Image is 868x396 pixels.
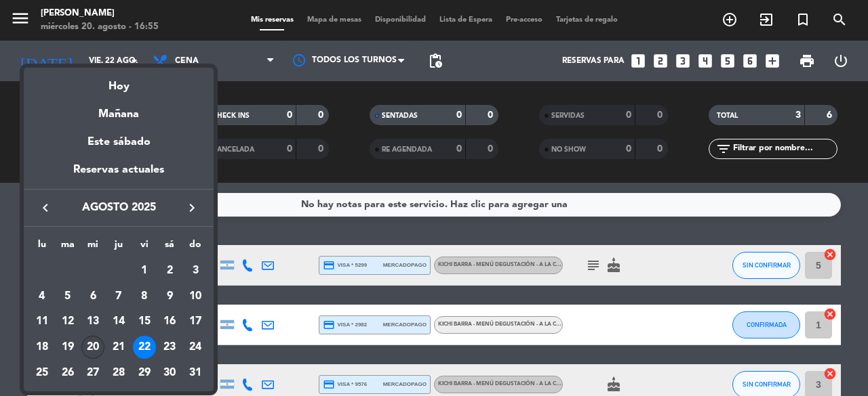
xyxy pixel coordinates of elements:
[31,336,54,359] div: 18
[37,200,54,216] i: keyboard_arrow_left
[157,284,183,309] td: 9 de agosto de 2025
[80,360,106,386] td: 27 de agosto de 2025
[158,285,181,308] div: 9
[55,334,81,360] td: 19 de agosto de 2025
[133,336,156,359] div: 22
[31,310,54,333] div: 11
[107,310,130,333] div: 14
[56,336,79,359] div: 19
[106,360,132,386] td: 28 de agosto de 2025
[157,360,183,386] td: 30 de agosto de 2025
[184,310,207,333] div: 17
[157,334,183,360] td: 23 de agosto de 2025
[80,334,106,360] td: 20 de agosto de 2025
[157,237,183,258] th: sábado
[158,259,181,282] div: 2
[132,237,157,258] th: viernes
[31,361,54,384] div: 25
[29,360,55,386] td: 25 de agosto de 2025
[184,336,207,359] div: 24
[81,336,104,359] div: 20
[132,334,157,360] td: 22 de agosto de 2025
[24,123,214,161] div: Este sábado
[132,258,157,284] td: 1 de agosto de 2025
[81,361,104,384] div: 27
[133,259,156,282] div: 1
[184,200,200,216] i: keyboard_arrow_right
[80,237,106,258] th: miércoles
[56,285,79,308] div: 5
[106,237,132,258] th: jueves
[55,237,81,258] th: martes
[80,309,106,334] td: 13 de agosto de 2025
[182,237,208,258] th: domingo
[29,334,55,360] td: 18 de agosto de 2025
[158,336,181,359] div: 23
[29,284,55,309] td: 4 de agosto de 2025
[133,361,156,384] div: 29
[106,334,132,360] td: 21 de agosto de 2025
[182,334,208,360] td: 24 de agosto de 2025
[132,284,157,309] td: 8 de agosto de 2025
[184,361,207,384] div: 31
[29,258,132,284] td: AGO.
[133,310,156,333] div: 15
[24,68,214,95] div: Hoy
[106,309,132,334] td: 14 de agosto de 2025
[182,284,208,309] td: 10 de agosto de 2025
[29,309,55,334] td: 11 de agosto de 2025
[58,199,180,217] span: agosto 2025
[184,285,207,308] div: 10
[31,285,54,308] div: 4
[81,310,104,333] div: 13
[133,285,156,308] div: 8
[182,258,208,284] td: 3 de agosto de 2025
[158,361,181,384] div: 30
[55,284,81,309] td: 5 de agosto de 2025
[107,361,130,384] div: 28
[56,310,79,333] div: 12
[55,360,81,386] td: 26 de agosto de 2025
[184,259,207,282] div: 3
[107,285,130,308] div: 7
[182,309,208,334] td: 17 de agosto de 2025
[107,336,130,359] div: 21
[80,284,106,309] td: 6 de agosto de 2025
[29,237,55,258] th: lunes
[24,161,214,189] div: Reservas actuales
[132,309,157,334] td: 15 de agosto de 2025
[81,285,104,308] div: 6
[158,310,181,333] div: 16
[106,284,132,309] td: 7 de agosto de 2025
[132,360,157,386] td: 29 de agosto de 2025
[24,95,214,123] div: Mañana
[157,309,183,334] td: 16 de agosto de 2025
[56,361,79,384] div: 26
[157,258,183,284] td: 2 de agosto de 2025
[182,360,208,386] td: 31 de agosto de 2025
[33,199,58,217] button: keyboard_arrow_left
[180,199,204,217] button: keyboard_arrow_right
[55,309,81,334] td: 12 de agosto de 2025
